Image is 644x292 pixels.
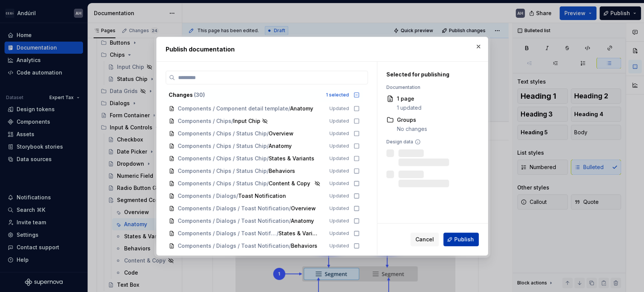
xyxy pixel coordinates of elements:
span: Updated [329,118,349,124]
span: / [267,142,269,150]
div: 1 selected [326,92,349,98]
div: Selected for publishing [386,71,470,78]
span: Components / Dialogs / Toast Notification [178,217,289,225]
span: Content & Copy [269,180,310,187]
span: Anatomy [269,142,292,150]
span: Behaviors [269,167,295,175]
span: Behaviors [291,242,317,250]
div: Design data [386,139,470,145]
span: Components / Dialogs / Toast Notification [178,205,289,212]
span: Components / Dialogs [178,192,236,200]
div: Groups [397,116,427,124]
span: / [267,130,269,137]
span: Anatomy [290,105,313,112]
span: ( 30 ) [194,92,205,98]
span: / [267,155,269,162]
span: Updated [329,180,349,186]
span: Updated [329,168,349,174]
span: Overview [291,205,316,212]
span: Components / Chips / Status Chip [178,167,267,175]
span: Updated [329,205,349,211]
span: Components / Chips / Status Chip [178,180,267,187]
span: Overview [269,130,294,137]
span: / [267,180,269,187]
div: Changes [169,91,321,99]
span: / [231,117,233,125]
div: Documentation [386,84,470,90]
span: Components / Chips [178,117,231,125]
span: Updated [329,230,349,236]
span: / [275,255,277,262]
span: Cancel [415,236,434,243]
span: / [267,167,269,175]
button: Cancel [410,233,439,246]
span: Components / Chips / Status Chip [178,142,267,150]
button: Publish [443,233,479,246]
span: Toast Notification [238,192,286,200]
span: Updated [329,243,349,249]
span: Components / Dialogs / Toast Notification [178,255,275,262]
span: / [289,242,291,250]
span: Updated [329,193,349,199]
div: No changes [397,125,427,133]
span: / [236,192,238,200]
span: States & Variants [278,230,318,237]
span: Input Chip [233,117,260,125]
span: Updated [329,130,349,137]
span: Anatomy [291,217,314,225]
div: 1 updated [397,104,421,112]
span: Components / Chips / Status Chip [178,130,267,137]
span: Updated [329,143,349,149]
span: Components / Component detail template [178,105,288,112]
span: Updated [329,218,349,224]
span: Updated [329,106,349,112]
span: Components / Dialogs / Toast Notification [178,230,277,237]
h2: Publish documentation [166,45,479,54]
span: / [289,205,291,212]
span: Updated [329,155,349,162]
div: 1 page [397,95,421,103]
span: States & Variants [269,155,314,162]
span: / [289,217,291,225]
span: Content & Copy [277,255,313,262]
span: Publish [454,236,474,243]
span: Components / Dialogs / Toast Notification [178,242,289,250]
span: Components / Chips / Status Chip [178,155,267,162]
span: / [276,230,278,237]
span: / [288,105,290,112]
